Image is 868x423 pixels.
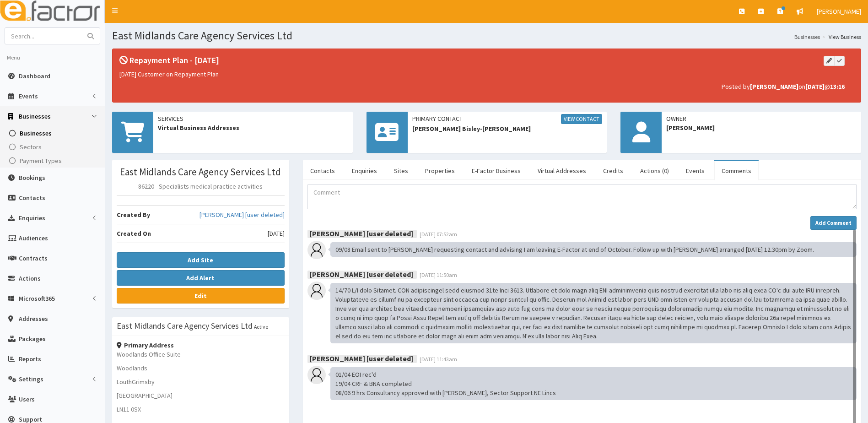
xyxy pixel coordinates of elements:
span: Services [158,114,348,123]
b: Created By [117,211,150,219]
span: [PERSON_NAME] [817,7,861,16]
b: [PERSON_NAME] [user deleted] [310,270,413,279]
a: Payment Types [2,154,105,168]
button: Add Comment [810,216,857,230]
span: Actions [19,274,41,282]
b: [PERSON_NAME] [user deleted] [310,229,413,238]
span: Primary Contact [412,114,603,124]
textarea: Comment [307,184,857,209]
p: [GEOGRAPHIC_DATA] [117,391,285,400]
span: [DATE] 07:52am [420,231,457,238]
span: Enquiries [19,214,45,222]
a: [PERSON_NAME] [user deleted] [199,210,285,219]
span: Addresses [19,315,48,323]
b: [PERSON_NAME] [750,82,798,91]
a: Edit [117,288,285,304]
span: Contracts [19,254,48,262]
b: [PERSON_NAME] [user deleted] [310,354,413,363]
b: Edit [194,292,207,300]
span: Virtual Business Addresses [158,123,348,132]
span: - [DATE] [190,55,219,65]
a: Enquiries [345,161,384,180]
a: View Contact [561,114,602,124]
b: Add Alert [186,274,215,282]
div: 01/04 EOI rec'd 19/04 CRF & BNA completed 08/06 9 hrs Consultancy approved with [PERSON_NAME], Se... [330,367,857,400]
span: [DATE] [268,229,285,238]
li: View Business [820,33,861,41]
h5: Posted by on @ [119,83,845,90]
a: Virtual Addresses [530,161,593,180]
a: Actions (0) [633,161,676,180]
span: [DATE] 11:50am [420,271,457,278]
p: LouthGrimsby [117,377,285,386]
p: [DATE] Customer on Repayment Plan [119,70,845,79]
a: E-Factor Business [464,161,528,180]
a: Contacts [303,161,342,180]
span: Bookings [19,174,45,182]
a: Properties [418,161,462,180]
span: Events [19,92,38,100]
a: Credits [596,161,631,180]
input: Search... [5,28,82,44]
span: [PERSON_NAME] Bisley-[PERSON_NAME] [412,124,603,133]
span: [PERSON_NAME] [666,123,857,132]
p: LN11 0SX [117,405,285,414]
span: Dashboard [19,72,50,80]
small: Active [254,323,268,330]
b: Created On [117,229,151,238]
a: Businesses [794,33,820,41]
div: 14/70 L/I dolo Sitamet. CON adipiscingel sedd eiusmod 31te Inci 3613. Utlabore et dolo magn aliq ... [330,283,857,343]
a: Events [679,161,712,180]
h1: East Midlands Care Agency Services Ltd [112,30,861,42]
span: Contacts [19,194,45,202]
span: Sectors [20,143,42,151]
span: Audiences [19,234,48,242]
p: 86220 - Specialists medical practice activities [117,182,285,191]
span: Owner [666,114,857,123]
a: Comments [714,161,759,180]
div: 09/08 Email sent to [PERSON_NAME] requesting contact and advising I am leaving E-Factor at end of... [330,242,857,257]
h3: East Midlands Care Agency Services Ltd [117,322,253,330]
span: Users [19,395,35,403]
a: Sectors [2,140,105,154]
span: Packages [19,335,46,343]
p: Woodlands Office Suite [117,350,285,359]
b: Add Site [188,256,213,264]
span: Businesses [19,112,51,120]
b: 13:16 [830,82,845,91]
a: Businesses [2,126,105,140]
strong: Primary Address [117,341,174,349]
strong: Add Comment [815,219,852,226]
span: [DATE] 11:43am [420,356,457,363]
button: Add Alert [117,270,285,286]
span: Repayment Plan [129,55,188,65]
span: Reports [19,355,41,363]
b: [DATE] [805,82,825,91]
span: Microsoft365 [19,294,55,303]
p: Woodlands [117,363,285,373]
span: Businesses [20,129,52,137]
span: Settings [19,375,43,383]
h3: East Midlands Care Agency Services Ltd [117,167,285,177]
a: Sites [387,161,415,180]
span: Payment Types [20,157,62,165]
